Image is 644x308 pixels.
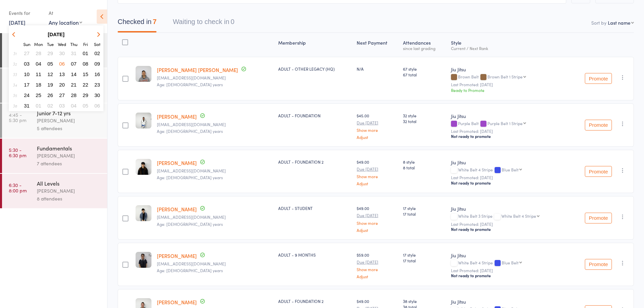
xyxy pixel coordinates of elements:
span: 01 [83,50,89,56]
button: 21 [69,80,79,89]
span: 8 total [403,165,446,170]
button: 07 [69,59,79,68]
img: image1714984310.png [136,113,151,128]
span: 03 [59,103,65,109]
div: Next Payment [354,36,400,54]
a: [PERSON_NAME] [157,252,197,259]
div: ADULT - 9 MONTHS [278,252,352,258]
small: hthoneybee@gmail.com [157,215,273,219]
a: 6:30 -8:00 pmAll Levels[PERSON_NAME]8 attendees [2,174,107,208]
div: Current / Next Rank [451,46,565,50]
span: 17 total [403,258,446,263]
div: Jiu Jitsu [451,252,565,259]
div: since last grading [403,46,446,50]
button: 13 [57,70,67,79]
div: White Belt 3 Stripe [451,214,565,219]
a: [PERSON_NAME] [157,206,197,213]
div: White Belt 4 Stripe [501,214,536,218]
time: 6:30 - 8:00 pm [9,182,27,193]
div: 7 [153,18,157,25]
img: image1754637466.png [136,252,151,268]
span: 8 style [403,159,446,165]
span: 06 [59,61,65,67]
span: 12 [47,71,53,77]
button: 24 [22,91,32,100]
span: 17 [24,82,30,88]
a: Adjust [357,135,397,139]
div: White Belt 4 Stripe [451,167,565,173]
button: 27 [57,91,67,100]
button: 28 [33,49,44,58]
div: All Levels [37,180,101,187]
small: Thursday [70,41,77,47]
a: Show more [357,128,397,132]
div: Junior 7-12 yrs [37,109,101,117]
span: 24 [24,92,30,98]
span: 14 [71,71,77,77]
em: 36 [13,103,17,109]
div: ADULT - FOUNDATION [278,113,352,118]
a: [PERSON_NAME] [157,113,197,120]
span: 07 [71,61,77,67]
a: 5:30 -6:30 pmFundamentals[PERSON_NAME]7 attendees [2,139,107,173]
div: 8 attendees [37,195,101,203]
span: Age: [DEMOGRAPHIC_DATA] years [157,81,223,87]
span: 67 style [403,66,446,72]
label: Sort by [591,19,606,26]
span: 10 [24,71,30,77]
button: 08 [80,59,91,68]
div: Style [448,36,568,54]
span: 15 [83,71,89,77]
span: 16 [94,71,100,77]
span: 06 [94,103,100,109]
button: 27 [22,49,32,58]
span: 32 style [403,113,446,118]
div: [PERSON_NAME] [37,117,101,124]
button: 23 [92,80,102,89]
div: Purple Belt 1 Stripe [487,121,523,125]
small: jeremyjgoh@gmail.com [157,75,273,80]
small: Sunday [23,41,30,47]
div: Membership [276,36,354,54]
span: 32 total [403,118,446,124]
button: 25 [33,91,44,100]
div: Not ready to promote [451,134,565,139]
button: 09 [92,59,102,68]
button: 20 [57,80,67,89]
div: N/A [357,66,397,72]
small: Last Promoted: [DATE] [451,175,565,180]
em: 32 [13,61,17,67]
span: 01 [36,103,42,109]
button: Promote [585,213,612,223]
small: Wednesday [58,41,66,47]
button: Promote [585,259,612,270]
span: 02 [94,50,100,56]
span: Age: [DEMOGRAPHIC_DATA] years [157,221,223,227]
div: Jiu Jitsu [451,159,565,166]
div: Purple Belt [451,121,565,127]
span: 28 [71,92,77,98]
button: 10 [22,70,32,79]
a: [PERSON_NAME] [157,299,197,306]
span: 05 [83,103,89,109]
span: 18 [36,82,42,88]
small: Tuesday [47,41,54,47]
em: 34 [13,82,17,88]
div: 5 attendees [37,124,101,132]
span: 17 style [403,205,446,211]
div: ADULT - FOUNDATION 2 [278,298,352,304]
div: Any location [49,19,82,26]
button: 14 [69,70,79,79]
span: 20 [59,82,65,88]
div: Jiu Jitsu [451,298,565,305]
small: Due [DATE] [357,213,397,218]
a: 4:45 -5:30 pmJunior 7-12 yrs[PERSON_NAME]5 attendees [2,103,107,138]
small: casimirliew@gmail.com [157,261,273,266]
div: Not ready to promote [451,273,565,278]
span: 38 style [403,298,446,304]
div: Blue Belt [502,167,519,172]
button: 01 [33,101,44,110]
span: Age: [DEMOGRAPHIC_DATA] years [157,128,223,134]
span: 17 style [403,252,446,258]
div: ADULT - STUDENT [278,205,352,211]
